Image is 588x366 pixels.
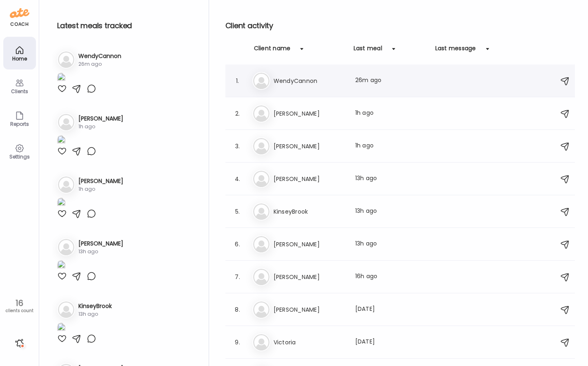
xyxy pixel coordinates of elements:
[253,203,269,220] img: bg-avatar-default.svg
[274,272,345,282] h3: [PERSON_NAME]
[355,76,427,86] div: 26m ago
[58,176,74,193] img: bg-avatar-default.svg
[274,76,345,86] h3: WendyCannon
[253,334,269,350] img: bg-avatar-default.svg
[58,301,74,318] img: bg-avatar-default.svg
[253,105,269,122] img: bg-avatar-default.svg
[78,114,123,123] h3: [PERSON_NAME]
[254,44,291,57] div: Client name
[3,298,36,308] div: 16
[355,109,427,118] div: 1h ago
[355,305,427,315] div: [DATE]
[57,323,65,334] img: images%2FSVB6EZTbYaRBXfBWwusRub7QYWj2%2FEvJSwdwSQX4hz5Wfdr4N%2FKAsv5sjRAS3naU4DrnyU_1080
[274,109,345,118] h3: [PERSON_NAME]
[58,51,74,68] img: bg-avatar-default.svg
[274,305,345,315] h3: [PERSON_NAME]
[253,138,269,154] img: bg-avatar-default.svg
[5,121,34,127] div: Reports
[78,248,123,255] div: 13h ago
[274,174,345,184] h3: [PERSON_NAME]
[233,305,243,315] div: 8.
[233,239,243,249] div: 6.
[57,198,65,209] img: images%2FhwD2g8tnv1RQj0zg0CJCbnXyvAl1%2FcE2sgA44KNMbY573UqSz%2FiwRdgZhrICgR0ikhnDb4_1080
[78,177,123,185] h3: [PERSON_NAME]
[78,310,112,318] div: 13h ago
[57,73,65,84] img: images%2F65JP5XGuJYVnehHRHXmE2UGiA2F2%2FP6pgQ7jgLFafd9EKDOPQ%2FG8GXzd9LeZxL9FtYTEiS_1080
[5,56,34,61] div: Home
[233,174,243,184] div: 4.
[57,135,65,146] img: images%2Fd4wzyju9dnQeaEdhyMpvg1IBEUv2%2FXhnjjlmmDRF88PsRtDdb%2F6sUagAyVifCyHzJcHaf1_1080
[3,308,36,314] div: clients count
[233,272,243,282] div: 7.
[355,337,427,347] div: [DATE]
[78,52,121,60] h3: WendyCannon
[233,337,243,347] div: 9.
[5,154,34,159] div: Settings
[253,236,269,252] img: bg-avatar-default.svg
[233,141,243,151] div: 3.
[78,123,123,130] div: 1h ago
[57,20,196,32] h2: Latest meals tracked
[355,207,427,216] div: 13h ago
[233,109,243,118] div: 2.
[355,174,427,184] div: 13h ago
[233,207,243,216] div: 5.
[355,141,427,151] div: 1h ago
[355,272,427,282] div: 16h ago
[354,44,382,57] div: Last meal
[274,141,345,151] h3: [PERSON_NAME]
[274,239,345,249] h3: [PERSON_NAME]
[5,89,34,94] div: Clients
[435,44,476,57] div: Last message
[10,7,29,20] img: ate
[58,239,74,255] img: bg-avatar-default.svg
[58,114,74,130] img: bg-avatar-default.svg
[78,239,123,248] h3: [PERSON_NAME]
[274,337,345,347] h3: Victoria
[253,73,269,89] img: bg-avatar-default.svg
[253,301,269,318] img: bg-avatar-default.svg
[253,171,269,187] img: bg-avatar-default.svg
[233,76,243,86] div: 1.
[78,185,123,193] div: 1h ago
[57,260,65,271] img: images%2F3kzOh54S1OSkGaZotHskK3jNS562%2FpEiNQN1AMJczQDhrOLvN%2F3DFK96d1iPkgQmvPgHvu_1080
[78,60,121,68] div: 26m ago
[78,302,112,310] h3: KinseyBrook
[355,239,427,249] div: 13h ago
[225,20,575,32] h2: Client activity
[10,21,29,28] div: coach
[253,269,269,285] img: bg-avatar-default.svg
[274,207,345,216] h3: KinseyBrook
